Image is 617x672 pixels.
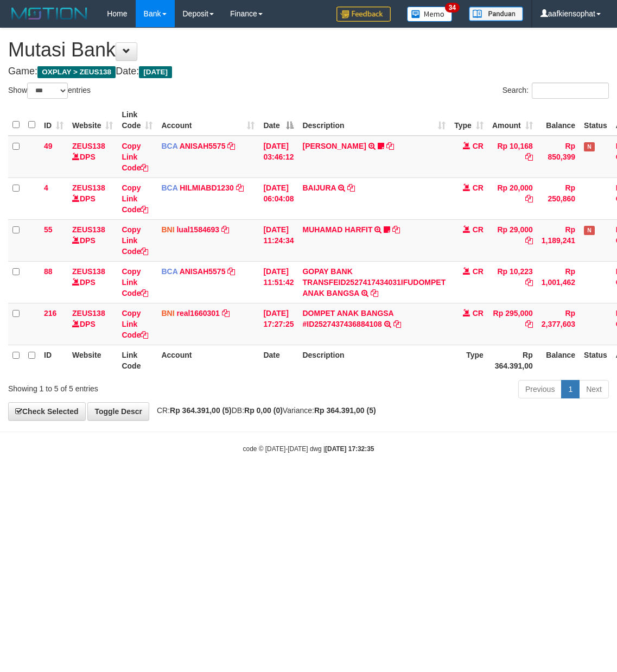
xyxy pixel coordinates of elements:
input: Search: [532,83,609,99]
th: Rp 364.391,00 [488,345,537,376]
th: Account [157,345,259,376]
th: Description [298,345,450,376]
a: ANISAH5575 [180,142,226,150]
th: Status [580,345,612,376]
label: Search: [502,83,609,99]
td: DPS [68,219,117,261]
span: CR: DB: Variance: [151,406,376,415]
th: Website [68,345,117,376]
a: real1660301 [176,309,219,318]
span: BCA [161,142,177,150]
span: CR [473,267,484,276]
th: Date [259,345,298,376]
a: ANISAH5575 [180,267,226,276]
small: code © [DATE]-[DATE] dwg | [243,445,374,453]
img: Feedback.jpg [336,7,391,22]
img: panduan.png [469,7,523,21]
td: [DATE] 06:04:08 [259,177,298,219]
span: CR [473,309,484,318]
a: Copy DOMPET ANAK BANGSA #ID2527437436884108 to clipboard [393,320,401,328]
a: HILMIABD1230 [180,183,234,192]
a: Copy Link Code [122,267,148,297]
a: ZEUS138 [72,142,105,150]
td: Rp 10,168 [488,136,537,178]
div: Showing 1 to 5 of 5 entries [8,379,249,394]
a: Copy Rp 10,168 to clipboard [525,153,533,161]
a: Copy GOPAY BANK TRANSFEID2527417434031IFUDOMPET ANAK BANGSA to clipboard [371,289,378,297]
td: DPS [68,136,117,178]
th: Website: activate to sort column ascending [68,105,117,136]
a: 1 [561,380,580,398]
a: Next [579,380,609,398]
td: [DATE] 11:51:42 [259,261,298,303]
td: Rp 29,000 [488,219,537,261]
th: Balance [537,105,580,136]
a: Copy INA PAUJANAH to clipboard [386,142,394,150]
th: Link Code [117,345,157,376]
td: Rp 2,377,603 [537,303,580,345]
th: Status [580,105,612,136]
span: 216 [44,309,56,318]
th: Type [450,345,488,376]
img: MOTION_logo.png [8,5,91,22]
strong: [DATE] 17:32:35 [325,445,374,453]
td: [DATE] 11:24:34 [259,219,298,261]
img: Button%20Memo.svg [407,7,453,22]
td: Rp 250,860 [537,177,580,219]
a: Copy Rp 29,000 to clipboard [525,236,533,245]
h4: Game: Date: [8,66,609,77]
a: Copy MUHAMAD HARFIT to clipboard [392,225,400,234]
a: GOPAY BANK TRANSFEID2527417434031IFUDOMPET ANAK BANGSA [302,267,446,297]
a: Copy Link Code [122,142,148,172]
a: ZEUS138 [72,309,105,318]
span: 88 [44,267,53,276]
a: ZEUS138 [72,267,105,276]
a: Copy Rp 20,000 to clipboard [525,194,533,203]
a: Toggle Descr [87,402,149,421]
th: Description: activate to sort column ascending [298,105,450,136]
td: Rp 1,189,241 [537,219,580,261]
td: Rp 20,000 [488,177,537,219]
a: Copy lual1584693 to clipboard [221,225,229,234]
th: Balance [537,345,580,376]
a: Copy Rp 295,000 to clipboard [525,320,533,328]
strong: Rp 364.391,00 (5) [314,406,376,415]
a: ZEUS138 [72,183,105,192]
label: Show entries [8,83,91,99]
a: Check Selected [8,402,86,421]
a: Previous [518,380,562,398]
td: Rp 295,000 [488,303,537,345]
span: 49 [44,142,53,150]
td: Rp 10,223 [488,261,537,303]
select: Showentries [27,83,68,99]
td: Rp 850,399 [537,136,580,178]
a: MUHAMAD HARFIT [302,225,372,234]
span: 34 [445,3,460,12]
a: Copy ANISAH5575 to clipboard [227,267,235,276]
th: ID: activate to sort column ascending [40,105,68,136]
th: Type: activate to sort column ascending [450,105,488,136]
th: ID [40,345,68,376]
a: DOMPET ANAK BANGSA #ID2527437436884108 [302,309,393,328]
span: BCA [161,183,177,192]
a: Copy BAIJURA to clipboard [347,183,355,192]
a: lual1584693 [176,225,219,234]
span: BNI [161,225,174,234]
span: Has Note [584,226,595,235]
h1: Mutasi Bank [8,39,609,61]
td: DPS [68,303,117,345]
a: BAIJURA [302,183,336,192]
span: OXPLAY > ZEUS138 [37,66,116,78]
a: Copy Rp 10,223 to clipboard [525,278,533,287]
span: [DATE] [139,66,172,78]
a: Copy real1660301 to clipboard [222,309,230,318]
td: [DATE] 17:27:25 [259,303,298,345]
a: Copy ANISAH5575 to clipboard [227,142,235,150]
a: Copy HILMIABD1230 to clipboard [236,183,244,192]
th: Link Code: activate to sort column ascending [117,105,157,136]
td: DPS [68,177,117,219]
th: Date: activate to sort column descending [259,105,298,136]
td: Rp 1,001,462 [537,261,580,303]
a: Copy Link Code [122,183,148,214]
span: CR [473,142,484,150]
